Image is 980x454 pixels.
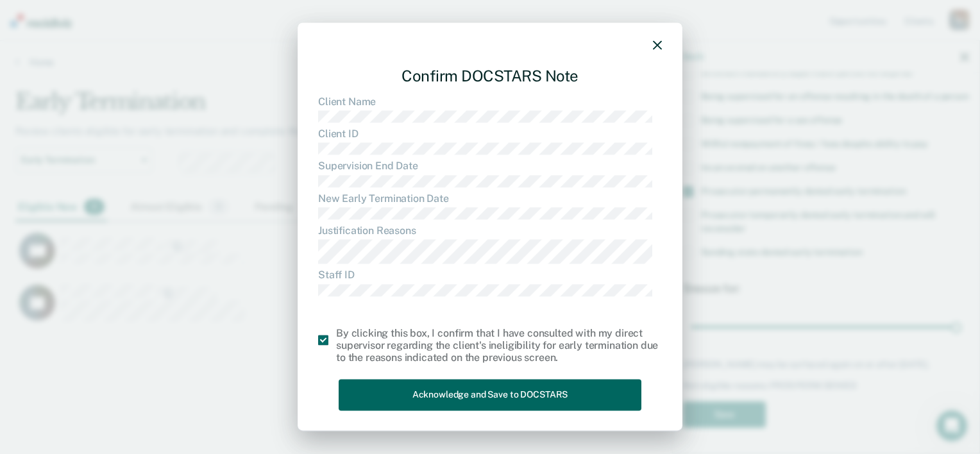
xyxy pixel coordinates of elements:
dt: Client Name [318,96,662,108]
div: By clicking this box, I confirm that I have consulted with my direct supervisor regarding the cli... [336,327,662,364]
dt: Justification Reasons [318,224,662,237]
dt: Client ID [318,128,662,140]
button: Acknowledge and Save to DOCSTARS [339,380,641,411]
dt: New Early Termination Date [318,192,662,205]
div: Confirm DOCSTARS Note [318,56,662,96]
dt: Staff ID [318,269,662,282]
dt: Supervision End Date [318,160,662,172]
